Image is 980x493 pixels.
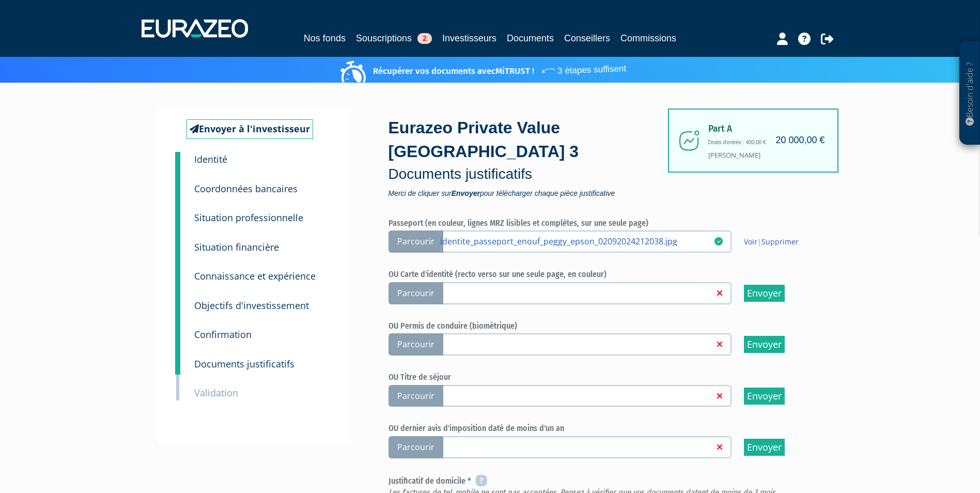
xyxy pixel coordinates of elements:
a: 7 [175,313,180,345]
a: Supprimer [761,237,799,246]
input: Envoyer [744,439,785,456]
small: Objectifs d'investissement [194,299,309,312]
p: Documents justificatifs [388,164,673,184]
h6: OU Permis de conduire (biométrique) [388,321,817,331]
small: Documents justificatifs [194,358,294,370]
small: Confirmation [194,328,252,341]
a: 5 [175,255,180,287]
small: Situation financière [194,241,279,253]
small: Coordonnées bancaires [194,182,298,195]
a: identite_passeport_enouf_peggy_epson_02092024212038.jpg [440,236,714,246]
strong: Envoyer [452,189,480,197]
h6: OU Carte d'identité (recto verso sur une seule page, en couleur) [388,270,817,279]
h6: OU dernier avis d'imposition daté de moins d'un an [388,424,817,433]
a: 6 [175,284,180,316]
input: Envoyer [744,388,785,405]
img: 1732889491-logotype_eurazeo_blanc_rvb.png [142,19,248,38]
a: Voir [744,237,757,246]
a: 3 [175,196,180,228]
h6: OU Titre de séjour [388,373,817,382]
p: Récupérer vos documents avec [343,59,626,78]
a: 8 [175,343,180,375]
p: Besoin d'aide ? [964,47,976,140]
a: Nos fonds [304,31,346,47]
a: Envoyer à l'investisseur [186,119,313,139]
input: Envoyer [744,336,785,353]
input: Envoyer [744,285,785,302]
a: Documents [507,31,554,45]
a: Investisseurs [442,31,496,45]
span: Merci de cliquer sur pour télécharger chaque pièce justificative [388,190,673,197]
span: 2 [417,33,432,44]
span: 3 étapes suffisent [540,57,626,78]
small: Identité [194,153,227,165]
a: 2 [175,167,180,199]
span: Parcourir [388,436,443,458]
span: | [744,237,799,247]
small: Situation professionnelle [194,211,303,224]
span: Parcourir [388,230,443,253]
small: Validation [194,387,238,399]
a: 4 [175,226,180,258]
span: Parcourir [388,282,443,304]
a: MiTRUST ! [495,66,534,76]
a: Commissions [620,31,676,45]
h6: Passeport (en couleur, lignes MRZ lisibles et complètes, sur une seule page) [388,219,817,228]
span: Parcourir [388,333,443,356]
i: 29/08/2025 14:55 [714,237,723,245]
a: 1 [175,152,180,173]
a: Conseillers [564,31,610,45]
a: Souscriptions2 [356,31,432,45]
small: Connaissance et expérience [194,270,316,282]
div: Eurazeo Private Value [GEOGRAPHIC_DATA] 3 [388,116,673,196]
span: Parcourir [388,385,443,407]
